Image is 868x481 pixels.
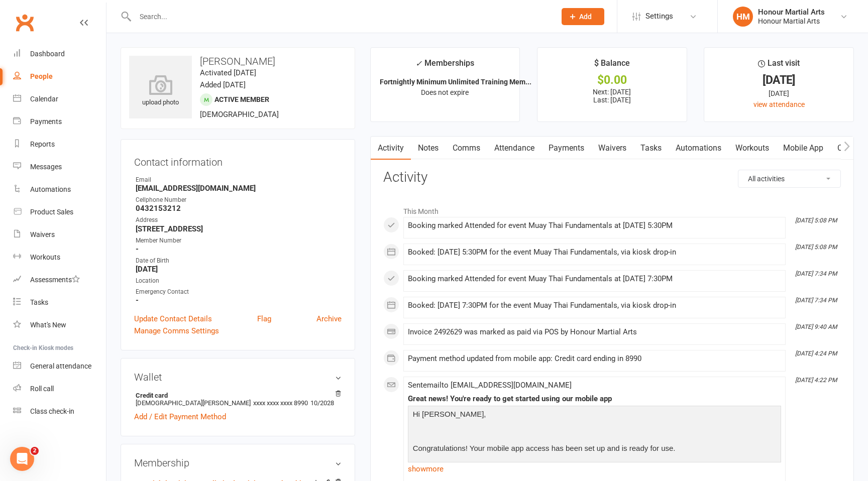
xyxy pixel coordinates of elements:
[408,395,781,403] div: Great news! You're ready to get started using our mobile app
[134,372,342,383] h3: Wallet
[136,392,337,399] strong: Credit card
[645,5,673,28] span: Settings
[795,323,837,330] i: [DATE] 9:40 AM
[136,175,342,185] div: Email
[136,195,342,205] div: Cellphone Number
[795,244,837,251] i: [DATE] 5:08 PM
[795,350,837,357] i: [DATE] 4:24 PM
[795,270,837,277] i: [DATE] 7:34 PM
[633,137,669,160] a: Tasks
[562,8,604,25] button: Add
[10,447,34,471] iframe: Intercom live chat
[136,276,342,286] div: Location
[30,362,91,370] div: General attendance
[713,75,844,85] div: [DATE]
[713,88,844,99] div: [DATE]
[383,201,841,217] li: This Month
[30,230,55,238] div: Waivers
[30,185,71,193] div: Automations
[411,137,446,160] a: Notes
[30,321,66,329] div: What's New
[371,137,411,160] a: Activity
[30,253,60,261] div: Workouts
[134,390,342,408] li: [DEMOGRAPHIC_DATA][PERSON_NAME]
[136,224,342,233] strong: [STREET_ADDRESS]
[408,462,781,476] a: show more
[310,399,334,407] span: 10/2028
[30,50,65,58] div: Dashboard
[487,137,541,160] a: Attendance
[134,153,342,168] h3: Contact information
[200,68,256,77] time: Activated [DATE]
[669,137,728,160] a: Automations
[30,72,53,80] div: People
[408,381,572,390] span: Sent email to [EMAIL_ADDRESS][DOMAIN_NAME]
[30,385,54,393] div: Roll call
[547,88,678,104] p: Next: [DATE] Last: [DATE]
[579,13,592,21] span: Add
[13,156,106,178] a: Messages
[136,296,342,305] strong: -
[132,10,549,24] input: Search...
[31,447,39,455] span: 2
[13,223,106,246] a: Waivers
[214,95,269,103] span: Active member
[13,400,106,423] a: Class kiosk mode
[30,298,48,306] div: Tasks
[383,170,841,185] h3: Activity
[134,457,342,468] h3: Membership
[13,43,106,65] a: Dashboard
[136,204,342,213] strong: 0432153212
[136,245,342,254] strong: -
[547,75,678,85] div: $0.00
[13,378,106,400] a: Roll call
[733,7,753,27] div: HM
[795,297,837,304] i: [DATE] 7:34 PM
[12,10,37,35] a: Clubworx
[30,95,58,103] div: Calendar
[30,276,80,284] div: Assessments
[408,248,781,257] div: Booked: [DATE] 5:30PM for the event Muay Thai Fundamentals, via kiosk drop-in
[13,88,106,110] a: Calendar
[136,236,342,246] div: Member Number
[13,314,106,336] a: What's New
[257,313,271,325] a: Flag
[410,442,779,457] p: Congratulations! Your mobile app access has been set up and is ready for use.
[728,137,776,160] a: Workouts
[30,208,73,216] div: Product Sales
[408,301,781,310] div: Booked: [DATE] 7:30PM for the event Muay Thai Fundamentals, via kiosk drop-in
[30,407,74,415] div: Class check-in
[408,328,781,336] div: Invoice 2492629 was marked as paid via POS by Honour Martial Arts
[795,377,837,384] i: [DATE] 4:22 PM
[421,88,469,96] span: Does not expire
[408,275,781,283] div: Booking marked Attended for event Muay Thai Fundamentals at [DATE] 7:30PM
[253,399,308,407] span: xxxx xxxx xxxx 8990
[136,184,342,193] strong: [EMAIL_ADDRESS][DOMAIN_NAME]
[594,57,630,75] div: $ Balance
[758,8,825,17] div: Honour Martial Arts
[30,140,55,148] div: Reports
[446,137,487,160] a: Comms
[13,291,106,314] a: Tasks
[415,59,422,68] i: ✓
[136,215,342,225] div: Address
[129,75,192,108] div: upload photo
[776,137,830,160] a: Mobile App
[591,137,633,160] a: Waivers
[136,256,342,266] div: Date of Birth
[200,110,279,119] span: [DEMOGRAPHIC_DATA]
[30,163,62,171] div: Messages
[13,246,106,269] a: Workouts
[380,78,531,86] strong: Fortnightly Minimum Unlimited Training Mem...
[200,80,246,89] time: Added [DATE]
[13,110,106,133] a: Payments
[13,65,106,88] a: People
[136,287,342,297] div: Emergency Contact
[753,100,805,108] a: view attendance
[410,408,779,423] p: Hi [PERSON_NAME],
[136,265,342,274] strong: [DATE]
[316,313,342,325] a: Archive
[408,354,781,363] div: Payment method updated from mobile app: Credit card ending in 8990
[13,201,106,223] a: Product Sales
[30,117,62,126] div: Payments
